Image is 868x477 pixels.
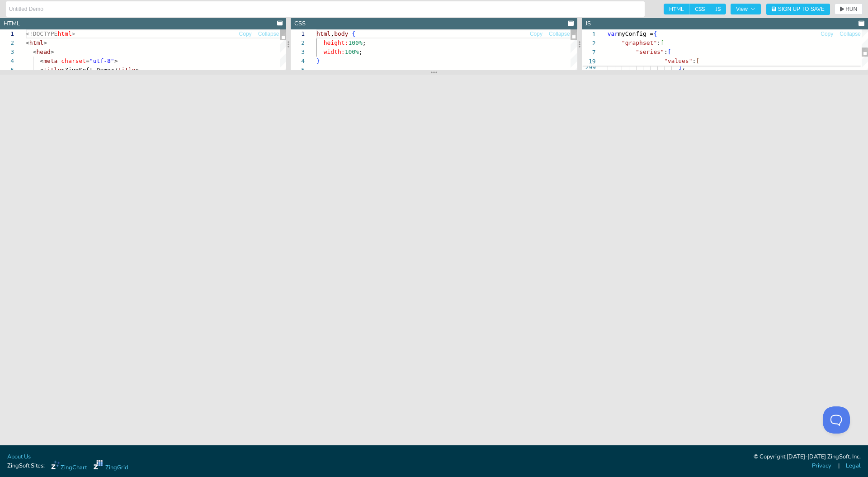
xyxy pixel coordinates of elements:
[40,67,43,73] span: <
[529,30,543,38] button: Copy
[40,57,43,64] span: <
[359,48,363,55] span: ;
[239,30,252,38] button: Copy
[43,67,61,73] span: title
[136,67,139,73] span: >
[352,30,356,37] span: {
[324,39,349,46] span: height:
[86,57,90,64] span: =
[530,31,542,37] span: Copy
[618,30,653,37] span: myConfig =
[549,31,570,37] span: Collapse
[258,31,279,37] span: Collapse
[582,63,596,72] div: 299
[291,29,305,38] div: 1
[294,19,306,28] div: CSS
[345,48,359,55] span: 100%
[548,30,571,38] button: Collapse
[582,48,596,57] span: 7
[812,462,831,470] a: Privacy
[682,64,685,71] span: ,
[291,66,305,75] div: 5
[51,48,54,55] span: >
[291,57,305,66] div: 4
[90,57,114,64] span: "utf-8"
[65,67,111,73] span: ZingSoft Demo
[678,64,682,71] span: ]
[585,19,591,28] div: JS
[61,67,65,73] span: >
[111,67,118,73] span: </
[258,30,280,38] button: Collapse
[114,57,118,64] span: >
[839,30,861,38] button: Collapse
[693,57,696,64] span: :
[334,30,348,37] span: body
[349,39,363,46] span: 100%
[43,39,47,46] span: >
[29,39,43,46] span: html
[636,48,664,55] span: "series"
[26,30,57,37] span: <!DOCTYPE
[657,39,660,46] span: :
[840,31,861,37] span: Collapse
[36,48,50,55] span: head
[43,57,57,64] span: meta
[582,39,596,48] span: 2
[94,460,128,472] a: ZingGrid
[316,30,330,37] span: html
[61,57,86,64] span: charset
[331,30,335,37] span: ,
[51,460,87,472] a: ZingChart
[324,48,345,55] span: width:
[363,39,366,46] span: ;
[821,31,833,37] span: Copy
[823,406,850,434] iframe: Toggle Customer Support
[660,39,664,46] span: [
[668,48,671,55] span: [
[582,57,596,66] span: 19
[696,57,699,64] span: [
[291,48,305,57] div: 3
[26,39,29,46] span: <
[239,31,252,37] span: Copy
[316,57,320,64] span: }
[72,30,75,37] span: >
[582,30,596,39] span: 1
[4,19,20,28] div: HTML
[664,48,668,55] span: :
[622,39,657,46] span: "graphset"
[33,48,37,55] span: <
[291,38,305,48] div: 2
[57,30,71,37] span: html
[7,462,45,470] span: ZingSoft Sites:
[846,462,861,470] a: Legal
[664,57,693,64] span: "values"
[7,453,31,461] a: About Us
[118,67,136,73] span: title
[838,462,840,470] span: |
[608,30,618,37] span: var
[653,30,657,37] span: {
[754,453,861,462] div: © Copyright [DATE]-[DATE] ZingSoft, Inc.
[820,30,834,38] button: Copy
